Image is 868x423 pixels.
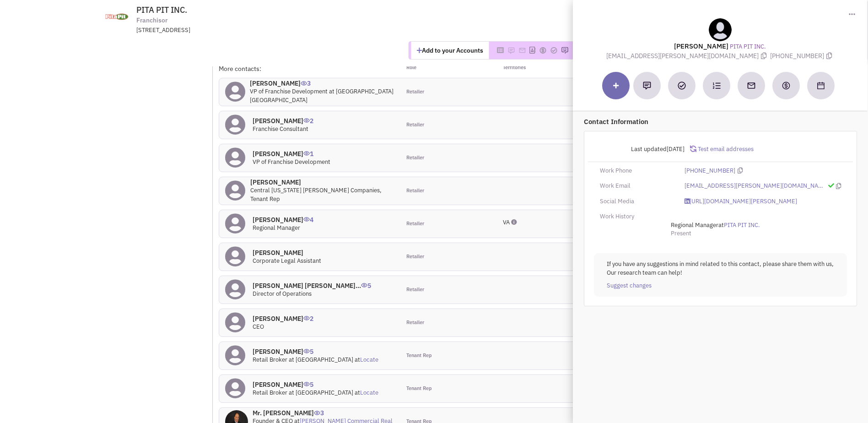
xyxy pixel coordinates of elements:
div: Work Phone [594,167,678,175]
h4: [PERSON_NAME] [253,117,313,125]
lable: [PERSON_NAME] [674,42,728,50]
h4: [PERSON_NAME] [250,79,394,87]
img: Please add to your accounts [561,47,568,54]
h4: [PERSON_NAME] [PERSON_NAME]... [253,282,371,290]
span: Retailer [406,319,424,326]
h4: [PERSON_NAME] [253,347,378,356]
div: Role [400,64,491,73]
span: 5 [361,275,371,290]
img: Send an email [747,81,756,90]
div: Work Email [594,182,678,190]
span: [PHONE_NUMBER] [770,52,834,60]
span: Regional Manager [253,224,300,232]
a: [EMAIL_ADDRESS][PERSON_NAME][DOMAIN_NAME] [684,182,825,190]
span: VP of Franchise Development [253,158,330,166]
img: icon-UserInteraction.png [303,217,310,222]
span: 2 [303,308,313,323]
span: at [355,356,378,363]
span: Corporate Legal Assistant [253,257,321,265]
span: 5 [303,341,313,356]
img: Please add to your accounts [507,47,515,54]
span: Franchisor [136,16,167,25]
a: [PHONE_NUMBER] [684,167,735,175]
span: 3 [301,72,311,87]
h4: Mr. [PERSON_NAME] [253,409,394,417]
span: 4 [303,209,313,224]
span: Retailer [406,88,424,96]
img: Please add to your accounts [518,47,526,54]
span: Tenant Rep [406,385,432,392]
span: VA [503,218,510,226]
img: icon-UserInteraction.png [314,411,320,415]
div: Social Media [594,197,678,206]
h4: [PERSON_NAME] [253,315,313,323]
span: Franchise Consultant [253,125,308,133]
img: www.pitapitusa.com [96,5,138,28]
button: Add to your Accounts [411,42,489,59]
a: [URL][DOMAIN_NAME][PERSON_NAME] [684,197,797,206]
img: Please add to your accounts [539,47,546,54]
span: at [671,221,760,229]
img: icon-UserInteraction.png [303,151,310,156]
a: Locate [360,356,378,363]
img: teammate.png [709,18,732,41]
div: Work History [594,212,678,221]
span: PITA PIT INC. [136,5,187,15]
span: 2 [303,110,313,125]
img: Subscribe to a cadence [712,81,721,90]
img: Add a Task [678,81,686,90]
div: Last updated [594,141,690,158]
h4: [PERSON_NAME] [253,150,330,158]
img: Please add to your accounts [550,47,557,54]
img: Add a note [643,81,651,90]
div: Territories [491,64,582,73]
span: 5 [303,374,313,389]
p: If you have any suggestions in mind related to this contact, please share them with us, Our resea... [607,260,834,277]
span: CEO [253,323,264,331]
span: Retailer [406,286,424,293]
div: [STREET_ADDRESS] [136,26,375,35]
span: Director of Operations [253,290,312,298]
img: icon-UserInteraction.png [303,118,310,123]
span: 3 [314,402,324,417]
h4: [PERSON_NAME] [253,249,321,257]
a: Suggest changes [607,282,652,290]
img: Create a deal [782,81,791,90]
span: [DATE] [666,145,684,153]
div: More contacts: [219,64,400,73]
img: Schedule a Meeting [817,82,825,89]
span: Retailer [406,220,424,228]
span: Test email addresses [696,145,753,153]
span: VP of Franchise Development at [GEOGRAPHIC_DATA] [GEOGRAPHIC_DATA] [250,87,394,104]
span: Central [US_STATE] [PERSON_NAME] Companies, Tenant Rep [250,186,382,203]
a: PITA PIT INC. [730,43,766,51]
img: icon-UserInteraction.png [301,81,307,86]
span: Retailer [406,154,424,162]
span: Tenant Rep [406,352,432,359]
span: at [355,389,378,396]
span: Present [671,229,691,237]
span: Retailer [406,187,424,195]
a: PITA PIT INC. [724,221,760,230]
img: icon-UserInteraction.png [303,382,310,386]
span: Regional Manager [671,221,718,229]
span: Retail Broker at [GEOGRAPHIC_DATA] [253,389,353,396]
span: Retailer [406,253,424,260]
img: icon-UserInteraction.png [361,283,367,287]
span: Retail Broker at [GEOGRAPHIC_DATA] [253,356,353,363]
span: 1 [303,143,313,158]
h4: [PERSON_NAME] [250,178,394,186]
h4: [PERSON_NAME] [253,216,313,224]
a: Locate [360,389,378,396]
img: icon-UserInteraction.png [303,316,310,320]
span: [EMAIL_ADDRESS][PERSON_NAME][DOMAIN_NAME] [606,52,770,60]
p: Contact Information [584,117,857,126]
img: icon-UserInteraction.png [303,349,310,353]
span: Retailer [406,121,424,129]
h4: [PERSON_NAME] [253,380,378,389]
